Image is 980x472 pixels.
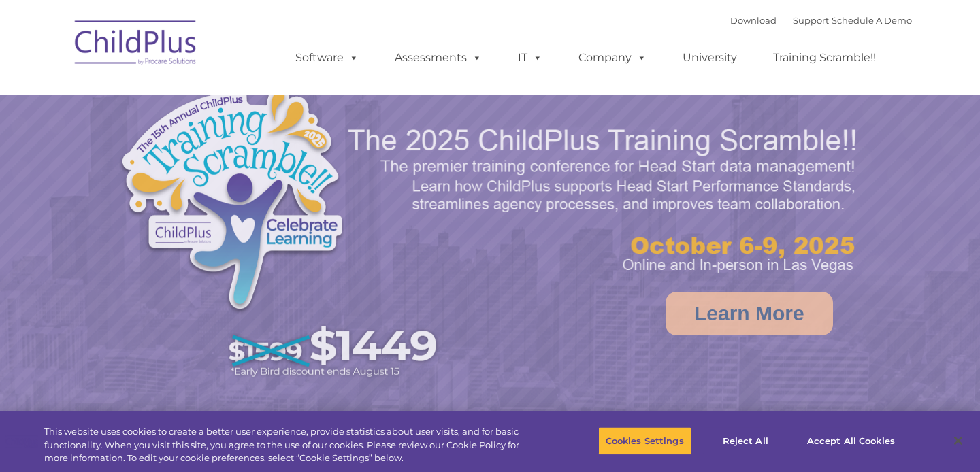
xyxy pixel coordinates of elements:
[666,292,833,335] a: Learn More
[282,44,372,71] a: Software
[943,426,973,456] button: Close
[44,425,539,465] div: This website uses cookies to create a better user experience, provide statistics about user visit...
[759,44,889,71] a: Training Scramble!!
[793,15,829,26] a: Support
[730,15,912,26] font: |
[504,44,556,71] a: IT
[832,15,912,26] a: Schedule A Demo
[598,426,691,455] button: Cookies Settings
[381,44,495,71] a: Assessments
[565,44,660,71] a: Company
[68,11,204,79] img: ChildPlus by Procare Solutions
[800,426,902,455] button: Accept All Cookies
[703,426,788,455] button: Reject All
[669,44,751,71] a: University
[730,15,777,26] a: Download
